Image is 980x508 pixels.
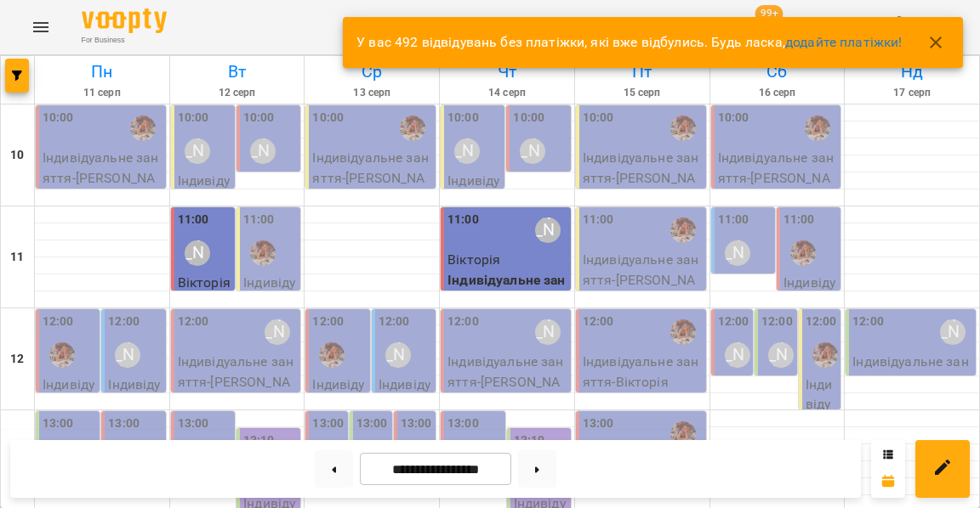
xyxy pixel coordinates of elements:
label: 11:00 [718,211,749,229]
p: Індивідуальне заняття - [PERSON_NAME] [312,148,432,208]
div: Вероніка [265,319,290,345]
h6: Ср [307,59,436,85]
img: Voopty Logo [82,8,167,33]
label: 11:00 [583,211,614,229]
p: Індивідуальне заняття - [PERSON_NAME] [447,171,501,291]
h6: 11 серп [37,85,167,101]
label: 11:00 [178,211,209,229]
label: 11:00 [243,211,275,229]
img: Анна Клочаник [130,116,156,141]
p: Індивідуальне заняття - [PERSON_NAME] [178,171,231,291]
h6: Пн [37,59,167,85]
div: Литвак Анна [454,138,480,164]
p: Індивідуальне заняття Дитяче - [PERSON_NAME] [852,352,972,412]
img: Анна Клочаник [670,217,696,243]
p: Індивідуальне заняття - [PERSON_NAME] [43,148,162,208]
label: 12:00 [43,313,74,331]
label: 10:00 [178,109,209,127]
p: Індивідуальне заняття - [PERSON_NAME] [178,352,298,412]
img: Анна Клочаник [670,319,696,345]
div: Дарія [768,342,794,368]
span: Вікторія [447,251,500,268]
label: 13:00 [447,415,479,433]
img: Анна Клочаник [805,116,830,141]
label: 12:00 [108,313,140,331]
p: Індивідуальне заняття - [PERSON_NAME] [447,352,567,412]
div: Вероніка [185,240,210,266]
label: 12:00 [379,313,410,331]
img: Анна Клочаник [812,342,838,368]
p: Індивідуальне заняття - [PERSON_NAME] [783,273,837,392]
p: У вас 492 відвідувань без платіжки, які вже відбулись. Будь ласка, [356,32,902,53]
label: 13:00 [312,415,344,433]
img: Анна Клочаник [790,240,816,266]
img: Анна Клочаник [400,116,425,141]
label: 10:00 [447,109,479,127]
h6: 15 серп [578,85,707,101]
div: Литвак Анна [385,342,411,368]
p: Індивідуальне заняття - Вікторія [583,352,703,392]
div: Литвак Анна [185,138,210,164]
label: 13:00 [108,415,140,433]
div: Литвак Анна [725,240,750,266]
span: For Business [82,35,167,46]
p: Індивідуальне заняття - Саша [108,375,162,454]
span: Вікторія [178,274,231,291]
h6: 17 серп [847,85,977,101]
label: 12:00 [312,313,344,331]
h6: 11 [10,248,24,267]
img: Анна Клочаник [49,342,75,368]
h6: 14 серп [442,85,572,101]
label: 13:00 [178,415,209,433]
img: Анна Клочаник [670,421,696,447]
h6: 10 [10,146,24,165]
div: Литвак Анна [725,342,750,368]
label: 10:00 [43,109,74,127]
p: Індивідуальне заняття Дитяче - [PERSON_NAME] [243,171,297,311]
label: 12:00 [178,313,209,331]
img: Анна Клочаник [670,116,696,141]
p: Індивідуальне заняття - Саша [379,375,432,454]
label: 13:00 [356,415,388,433]
label: 10:00 [513,109,544,127]
span: 99+ [755,5,783,22]
button: Menu [20,7,61,48]
label: 12:00 [852,313,884,331]
img: Анна Клочаник [319,342,345,368]
h6: Вт [173,59,302,85]
p: Індивідуальне заняття [447,270,567,310]
p: Індивідуальне заняття - Вікторія [312,375,366,454]
label: 13:00 [43,415,74,433]
label: 11:00 [447,211,479,229]
div: Литвак Анна [115,342,140,368]
a: додайте платіжки! [785,34,903,50]
p: Індивідуальне заняття Дитяче - [PERSON_NAME] [513,171,567,311]
p: Індивідуальне заняття - [PERSON_NAME] [583,148,703,208]
img: Анна Клочаник [250,240,276,266]
label: 12:00 [806,313,837,331]
label: 11:00 [783,211,815,229]
p: Індивідуальне заняття - [PERSON_NAME] [718,148,838,208]
p: Індивідуальне заняття - Вікторія [43,375,96,454]
label: 13:00 [583,415,614,433]
div: Вероніка [535,217,561,243]
h6: 12 серп [173,85,302,101]
label: 12:00 [447,313,479,331]
h6: 12 [10,350,24,369]
p: Індивідуальне заняття - [PERSON_NAME] [243,273,297,392]
div: Вероніка [250,138,276,164]
div: Вероніка [535,319,561,345]
label: 10:00 [243,109,275,127]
